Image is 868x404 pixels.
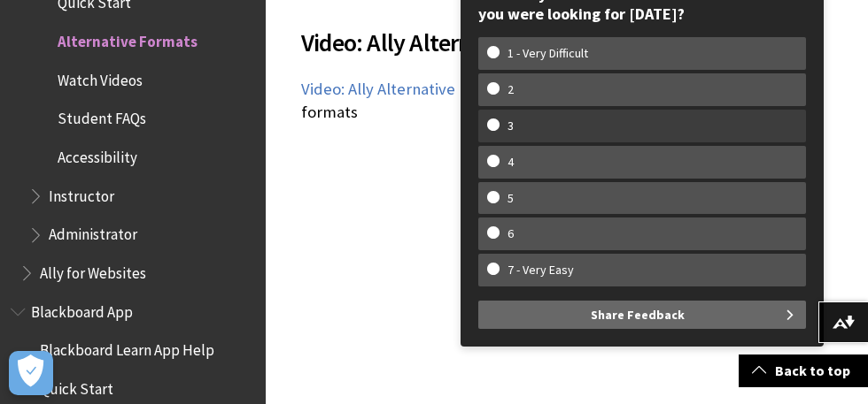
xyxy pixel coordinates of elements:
a: Video: Ally Alternative Formats [301,79,518,100]
button: Open Preferences [9,351,53,395]
w-span: 2 [487,82,534,97]
span: Video: Ally Alternative Formats [301,24,833,61]
w-span: 5 [487,191,534,206]
w-span: 6 [487,226,534,241]
w-span: 1 - Very Difficult [487,46,608,61]
p: Explains how to download alternative formats [301,78,833,124]
span: Student FAQs [58,104,146,128]
span: Blackboard Learn App Help [40,336,214,360]
span: Alternative Formats [58,27,198,50]
span: Share Feedback [591,301,685,329]
button: Share Feedback [478,301,806,329]
span: Accessibility [58,142,137,166]
span: Administrator [49,220,137,244]
a: Back to top [739,354,868,387]
w-span: 7 - Very Easy [487,263,594,278]
span: Ally for Websites [40,258,146,282]
span: Quick Start [40,374,113,398]
w-span: 3 [487,118,534,133]
span: Blackboard App [31,297,133,321]
span: Watch Videos [58,65,143,89]
w-span: 4 [487,155,534,170]
span: Instructor [49,181,114,205]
